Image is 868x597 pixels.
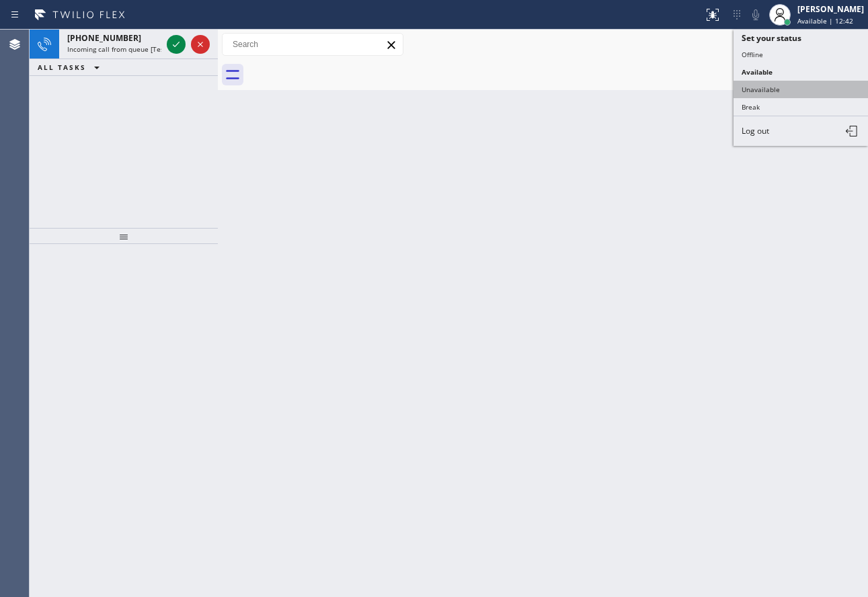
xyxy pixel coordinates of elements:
[167,35,186,54] button: Accept
[797,16,853,26] span: Available | 12:42
[38,63,86,72] span: ALL TASKS
[30,59,113,75] button: ALL TASKS
[797,3,864,15] div: [PERSON_NAME]
[746,5,765,24] button: Mute
[67,44,179,54] span: Incoming call from queue [Test] All
[223,34,403,55] input: Search
[191,35,210,54] button: Reject
[67,32,141,44] span: [PHONE_NUMBER]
